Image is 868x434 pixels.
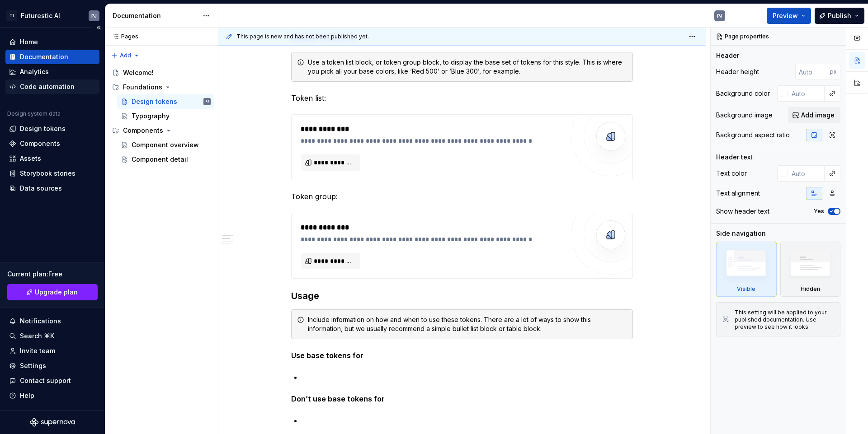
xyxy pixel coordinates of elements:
[20,169,75,178] div: Storybook stories
[117,94,214,109] a: Design tokensPJ
[132,97,177,106] div: Design tokens
[92,21,105,34] button: Collapse sidebar
[20,346,55,355] div: Invite team
[291,394,385,403] strong: Don’t use base tokens for
[117,109,214,123] a: Typography
[5,344,99,358] a: Invite team
[132,155,188,164] div: Component detail
[123,126,163,135] div: Components
[123,83,162,92] div: Foundations
[788,107,840,123] button: Add image
[20,361,46,370] div: Settings
[767,8,811,24] button: Preview
[20,184,62,193] div: Data sources
[5,35,99,49] a: Home
[716,242,777,297] div: Visible
[20,391,34,400] div: Help
[20,331,54,341] div: Search ⌘K
[716,89,770,98] div: Background color
[814,208,824,215] label: Yes
[716,207,769,216] div: Show header text
[5,50,99,64] a: Documentation
[717,12,722,19] div: PJ
[108,65,214,167] div: Page tree
[5,359,99,373] a: Settings
[788,85,825,102] input: Auto
[7,270,98,279] div: Current plan : Free
[20,37,38,47] div: Home
[291,351,363,360] strong: Use base tokens for
[716,67,759,76] div: Header height
[801,111,835,120] span: Add image
[801,285,820,293] div: Hidden
[5,181,99,196] a: Data sources
[795,64,830,80] input: Auto
[737,285,755,293] div: Visible
[132,140,199,149] div: Component overview
[716,153,753,162] div: Header text
[20,317,61,326] div: Notifications
[7,284,98,300] a: Upgrade plan
[7,110,61,117] div: Design system data
[117,152,214,167] a: Component detail
[117,138,214,152] a: Component overview
[20,154,41,163] div: Assets
[716,51,739,60] div: Header
[206,97,209,106] div: PJ
[20,139,60,148] div: Components
[780,242,841,297] div: Hidden
[108,123,214,138] div: Components
[308,315,627,333] div: Include information on how and when to use these tokens. There are a lot of ways to show this inf...
[716,189,760,198] div: Text alignment
[815,8,864,24] button: Publish
[123,68,154,77] div: Welcome!
[291,191,633,202] p: Token group:
[291,289,633,302] h3: Usage
[5,314,99,328] button: Notifications
[828,11,851,20] span: Publish
[132,112,170,121] div: Typography
[108,33,138,40] div: Pages
[773,11,798,20] span: Preview
[5,136,99,151] a: Components
[5,65,99,79] a: Analytics
[20,67,49,76] div: Analytics
[6,10,17,21] div: TI
[108,65,214,80] a: Welcome!
[20,82,75,91] div: Code automation
[35,288,78,297] span: Upgrade plan
[5,329,99,343] button: Search ⌘K
[716,229,766,238] div: Side navigation
[308,58,627,76] div: Use a token list block, or token group block, to display the base set of tokens for this style. T...
[108,80,214,94] div: Foundations
[20,376,71,385] div: Contact support
[20,52,68,61] div: Documentation
[716,169,747,178] div: Text color
[291,93,633,103] p: Token list:
[91,12,97,19] div: PJ
[20,124,66,133] div: Design tokens
[120,52,131,59] span: Add
[113,11,198,20] div: Documentation
[21,11,60,20] div: Futurestic AI
[236,33,369,40] span: This page is new and has not been published yet.
[716,111,773,120] div: Background image
[5,166,99,181] a: Storybook stories
[5,121,99,136] a: Design tokens
[108,49,142,62] button: Add
[830,68,837,75] p: px
[5,388,99,403] button: Help
[5,151,99,166] a: Assets
[716,131,790,140] div: Background aspect ratio
[5,373,99,388] button: Contact support
[2,6,103,25] button: TIFuturestic AIPJ
[735,309,835,331] div: This setting will be applied to your published documentation. Use preview to see how it looks.
[30,418,75,427] svg: Supernova Logo
[5,79,99,94] a: Code automation
[788,165,825,182] input: Auto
